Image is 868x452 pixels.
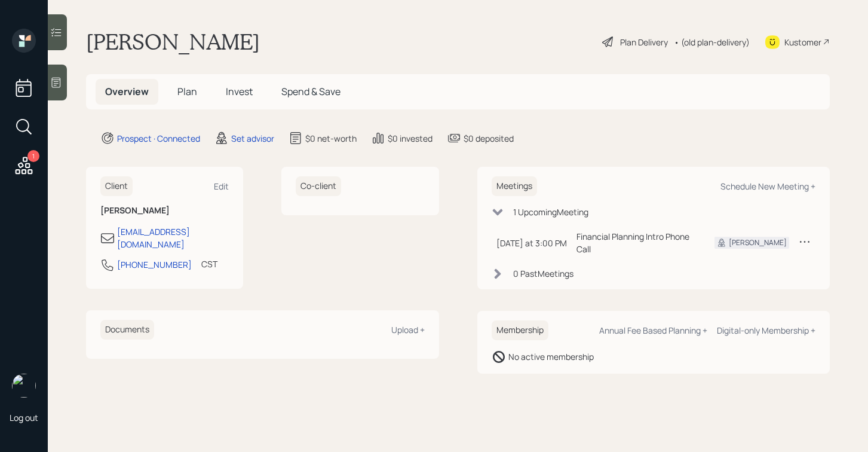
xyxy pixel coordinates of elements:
[117,258,192,271] div: [PHONE_NUMBER]
[10,412,38,423] div: Log out
[513,206,588,218] div: 1 Upcoming Meeting
[729,237,787,248] div: [PERSON_NAME]
[496,237,567,249] div: [DATE] at 3:00 PM
[620,36,668,48] div: Plan Delivery
[784,36,821,48] div: Kustomer
[100,176,133,196] h6: Client
[117,225,229,251] div: [EMAIL_ADDRESS][DOMAIN_NAME]
[12,374,36,398] img: robby-grisanti-headshot.png
[177,85,197,98] span: Plan
[513,267,573,280] div: 0 Past Meeting s
[201,258,217,270] div: CST
[100,320,154,340] h6: Documents
[492,320,548,340] h6: Membership
[296,176,341,196] h6: Co-client
[231,132,274,145] div: Set advisor
[674,36,750,48] div: • (old plan-delivery)
[214,181,229,192] div: Edit
[86,29,260,55] h1: [PERSON_NAME]
[27,150,39,162] div: 1
[281,85,341,98] span: Spend & Save
[117,132,200,145] div: Prospect · Connected
[576,230,696,255] div: Financial Planning Intro Phone Call
[305,132,357,145] div: $0 net-worth
[226,85,253,98] span: Invest
[391,324,425,335] div: Upload +
[508,350,594,363] div: No active membership
[105,85,149,98] span: Overview
[388,132,433,145] div: $0 invested
[464,132,514,145] div: $0 deposited
[717,325,815,336] div: Digital-only Membership +
[492,176,537,196] h6: Meetings
[599,325,707,336] div: Annual Fee Based Planning +
[720,181,815,192] div: Schedule New Meeting +
[100,206,229,216] h6: [PERSON_NAME]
